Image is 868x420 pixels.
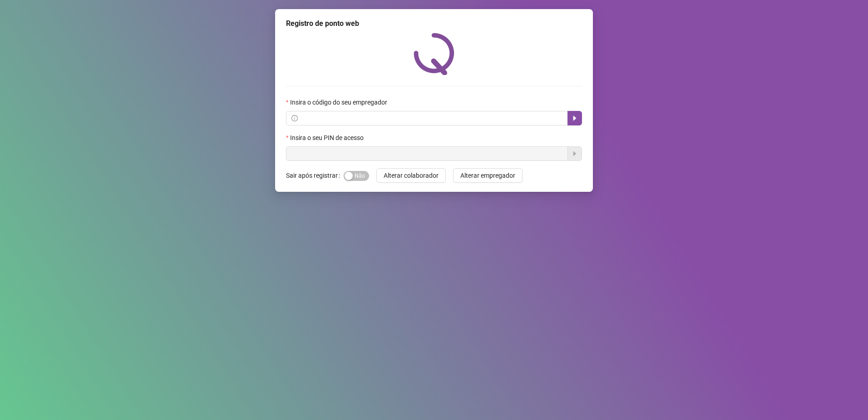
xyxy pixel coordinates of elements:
[286,168,344,183] label: Sair após registrar
[384,170,439,180] span: Alterar colaborador
[453,168,523,183] button: Alterar empregador
[571,115,578,122] span: caret-right
[291,115,298,121] span: info-circle
[460,170,515,180] span: Alterar empregador
[286,97,393,107] label: Insira o código do seu empregador
[286,133,370,143] label: Insira o seu PIN de acesso
[376,168,446,183] button: Alterar colaborador
[286,18,582,29] div: Registro de ponto web
[414,33,454,75] img: QRPoint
